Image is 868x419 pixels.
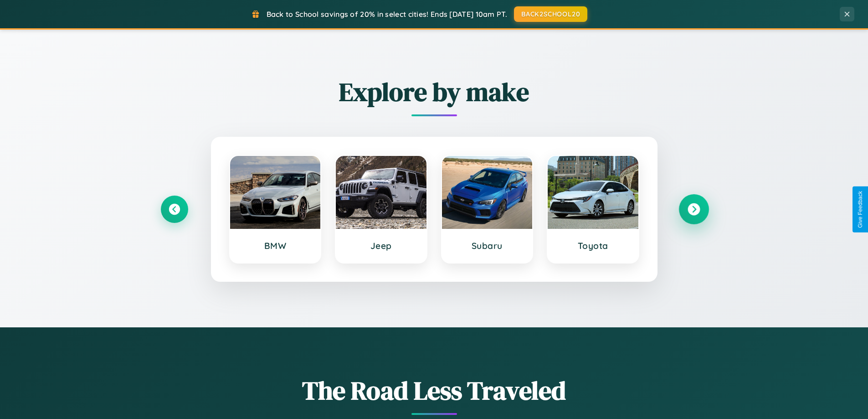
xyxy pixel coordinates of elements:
[514,6,587,22] button: BACK2SCHOOL20
[267,10,507,19] span: Back to School savings of 20% in select cities! Ends [DATE] 10am PT.
[239,240,312,251] h3: BMW
[161,74,708,109] h2: Explore by make
[161,373,708,408] h1: The Road Less Traveled
[451,240,524,251] h3: Subaru
[345,240,417,251] h3: Jeep
[557,240,629,251] h3: Toyota
[857,191,863,228] div: Give Feedback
